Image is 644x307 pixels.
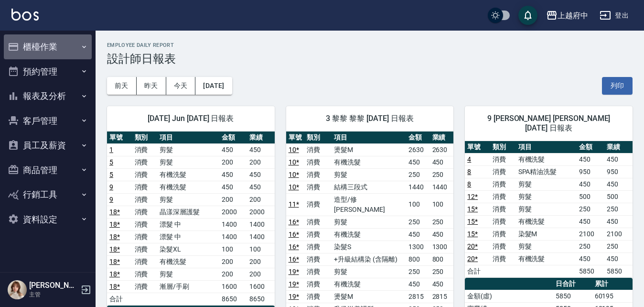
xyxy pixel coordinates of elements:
div: 上越府中 [558,10,588,22]
td: 消費 [304,216,332,228]
td: 450 [219,143,247,156]
th: 類別 [132,132,158,144]
td: 250 [577,203,605,215]
td: 200 [247,156,275,168]
th: 業績 [430,132,454,144]
td: 消費 [490,215,515,228]
td: 450 [247,181,275,193]
td: 2000 [219,206,247,218]
td: 造型/修[PERSON_NAME] [332,193,406,216]
td: 250 [604,203,633,215]
button: 客戶管理 [4,109,92,133]
button: [DATE] [195,77,232,95]
td: 消費 [490,190,515,203]
th: 類別 [490,141,515,153]
td: 2630 [406,143,430,156]
td: 剪髮 [157,268,219,280]
td: 剪髮 [332,265,406,278]
td: 消費 [304,228,332,241]
button: 員工及薪資 [4,133,92,158]
td: 消費 [304,156,332,168]
h2: Employee Daily Report [107,42,633,48]
td: 100 [406,193,430,216]
td: 450 [406,156,430,168]
td: 250 [430,265,454,278]
td: 消費 [304,181,332,193]
td: 450 [430,156,454,168]
td: 2815 [430,290,454,303]
td: 消費 [490,240,515,252]
td: SPA精油洗髮 [516,165,577,178]
td: 消費 [132,206,158,218]
td: 1400 [219,230,247,243]
th: 單號 [465,141,490,153]
button: 資料設定 [4,207,92,232]
td: 有機洗髮 [516,153,577,165]
td: 剪髮 [516,203,577,215]
button: 列印 [602,77,633,95]
td: 消費 [132,255,158,268]
td: 消費 [490,153,515,165]
td: 450 [247,143,275,156]
a: 9 [109,196,113,203]
td: 消費 [490,165,515,178]
td: 450 [219,168,247,181]
td: 200 [219,193,247,206]
button: 登出 [596,7,633,24]
td: 450 [604,178,633,190]
button: 報表及分析 [4,84,92,109]
a: 9 [109,183,113,191]
td: 5850 [553,290,592,302]
td: 合計 [465,265,490,277]
a: 8 [467,180,471,188]
td: 450 [604,252,633,265]
td: 1440 [430,181,454,193]
td: 有機洗髮 [516,252,577,265]
td: 消費 [132,156,158,168]
span: 9 [PERSON_NAME] [PERSON_NAME] [DATE] 日報表 [476,114,621,133]
td: +升級結構染 (含隔離) [332,253,406,265]
td: 漂髮 中 [157,230,219,243]
td: 消費 [304,193,332,216]
h5: [PERSON_NAME] [29,281,78,290]
span: 3 黎黎 黎黎 [DATE] 日報表 [298,114,442,123]
td: 1400 [247,218,275,230]
td: 250 [604,240,633,252]
td: 250 [406,168,430,181]
table: a dense table [107,132,275,306]
span: [DATE] Jun [DATE] 日報表 [118,114,263,123]
th: 金額 [406,132,430,144]
th: 金額 [219,132,247,144]
td: 消費 [132,168,158,181]
td: 250 [406,265,430,278]
td: 100 [247,243,275,255]
button: 上越府中 [542,6,592,25]
td: 消費 [132,280,158,293]
td: 剪髮 [516,190,577,203]
a: 5 [109,158,113,166]
td: 60195 [592,290,633,302]
td: 漸層/手刷 [157,280,219,293]
td: 消費 [132,193,158,206]
td: 消費 [132,243,158,255]
td: 消費 [490,252,515,265]
td: 消費 [304,278,332,290]
td: 200 [247,255,275,268]
th: 單號 [286,132,304,144]
td: 950 [577,165,605,178]
h3: 設計師日報表 [107,52,633,66]
button: 商品管理 [4,158,92,183]
td: 5850 [577,265,605,277]
td: 250 [406,216,430,228]
table: a dense table [465,141,633,278]
button: 行銷工具 [4,182,92,207]
td: 8650 [247,293,275,305]
td: 有機洗髮 [332,278,406,290]
button: 前天 [107,77,137,95]
td: 2100 [577,228,605,240]
td: 450 [577,178,605,190]
th: 單號 [107,132,132,144]
button: save [518,6,537,25]
td: 有機洗髮 [157,181,219,193]
td: 200 [219,255,247,268]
